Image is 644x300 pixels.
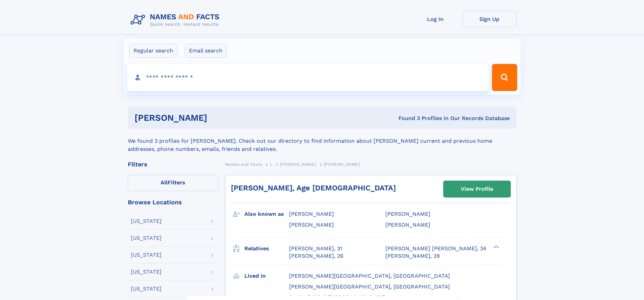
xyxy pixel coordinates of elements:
h3: Also known as [244,208,289,220]
span: [PERSON_NAME] [289,222,334,228]
label: Regular search [129,44,177,58]
div: View Profile [461,181,493,197]
h3: Lived in [244,270,289,282]
button: Search Button [492,64,517,91]
span: [PERSON_NAME][GEOGRAPHIC_DATA], [GEOGRAPHIC_DATA] [289,283,450,290]
h1: [PERSON_NAME] [135,114,303,122]
a: [PERSON_NAME], 31 [289,245,342,252]
a: [PERSON_NAME], 29 [385,252,440,260]
h3: Relatives [244,243,289,254]
input: search input [127,64,489,91]
a: Names and Facts [225,160,262,168]
a: View Profile [444,181,510,197]
span: L [270,162,272,167]
span: [PERSON_NAME] [385,211,430,217]
div: [US_STATE] [131,218,162,224]
div: ❯ [492,245,500,249]
label: Email search [185,44,227,58]
span: All [161,179,168,186]
a: [PERSON_NAME] [280,160,316,168]
div: [US_STATE] [131,235,162,241]
span: [PERSON_NAME] [385,222,430,228]
label: Filters [128,175,218,191]
span: [PERSON_NAME] [324,162,360,167]
a: [PERSON_NAME] [PERSON_NAME], 34 [385,245,486,252]
div: [US_STATE] [131,252,162,258]
a: L [270,160,272,168]
img: Logo Names and Facts [128,11,225,29]
div: Filters [128,161,218,167]
div: [US_STATE] [131,269,162,275]
div: We found 3 profiles for [PERSON_NAME]. Check out our directory to find information about [PERSON_... [128,129,517,153]
a: Log In [408,11,462,27]
span: [PERSON_NAME] [280,162,316,167]
div: Found 3 Profiles In Our Records Database [303,115,510,122]
div: Browse Locations [128,199,218,205]
span: [PERSON_NAME] [289,211,334,217]
span: [PERSON_NAME][GEOGRAPHIC_DATA], [GEOGRAPHIC_DATA] [289,273,450,279]
a: [PERSON_NAME], 26 [289,252,343,260]
div: [US_STATE] [131,286,162,292]
a: [PERSON_NAME], Age [DEMOGRAPHIC_DATA] [231,184,396,192]
a: Sign Up [462,11,517,27]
